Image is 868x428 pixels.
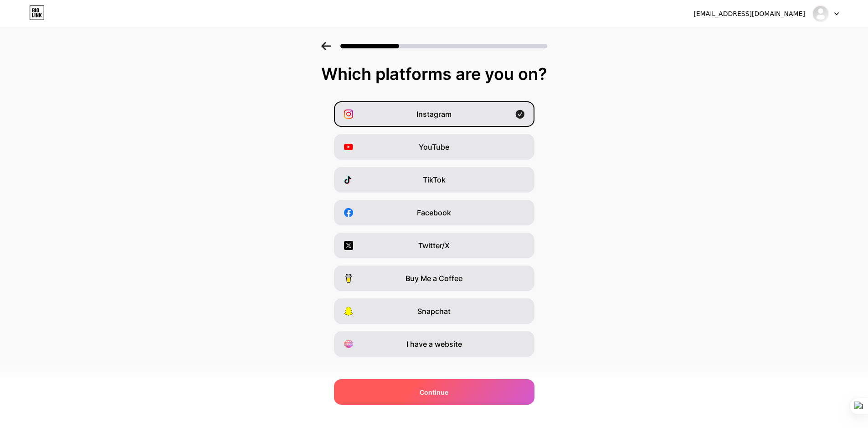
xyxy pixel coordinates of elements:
span: Facebook [417,207,451,218]
span: Continue [420,387,448,397]
img: nobrerp [812,5,829,22]
div: [EMAIL_ADDRESS][DOMAIN_NAME] [693,9,805,19]
span: I have a website [406,339,462,350]
span: Instagram [416,109,452,120]
span: Twitter/X [418,240,450,251]
span: YouTube [419,141,449,152]
span: TikTok [423,174,446,185]
span: Buy Me a Coffee [406,273,462,284]
div: Which platforms are you on? [9,65,859,83]
span: Snapchat [417,306,451,317]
